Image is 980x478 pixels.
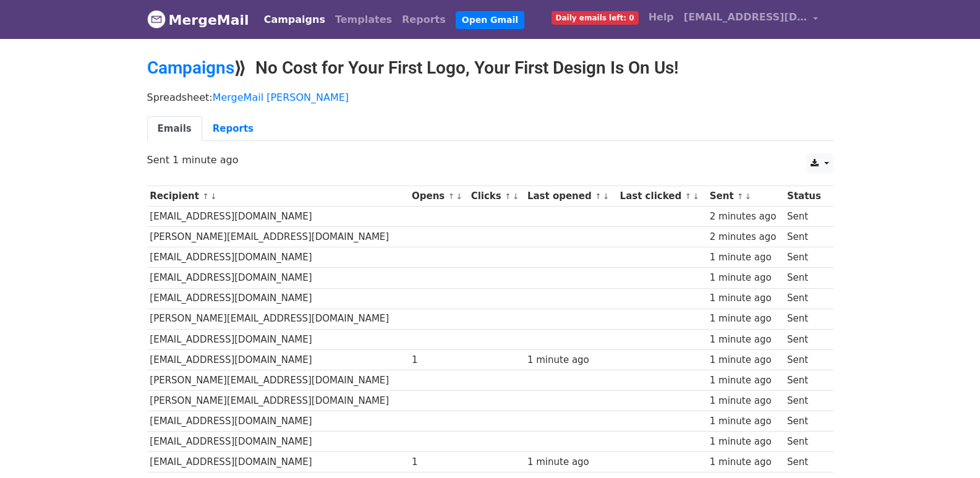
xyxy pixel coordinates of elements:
[147,7,249,33] a: MergeMail
[147,10,166,28] img: MergeMail logo
[710,353,782,367] div: 1 minute ago
[412,455,465,469] div: 1
[147,91,833,104] p: Spreadsheet:
[784,268,827,288] td: Sent
[784,411,827,432] td: Sent
[213,92,349,103] a: MergeMail [PERSON_NAME]
[692,192,699,201] a: ↓
[147,288,409,309] td: [EMAIL_ADDRESS][DOMAIN_NAME]
[784,207,827,227] td: Sent
[710,230,782,244] div: 2 minutes ago
[547,5,644,30] a: Daily emails left: 0
[147,329,409,349] td: [EMAIL_ADDRESS][DOMAIN_NAME]
[147,207,409,227] td: [EMAIL_ADDRESS][DOMAIN_NAME]
[710,373,782,388] div: 1 minute ago
[710,271,782,285] div: 1 minute ago
[603,192,610,201] a: ↓
[409,186,468,207] th: Opens
[784,329,827,349] td: Sent
[210,192,217,201] a: ↓
[710,414,782,429] div: 1 minute ago
[147,309,409,329] td: [PERSON_NAME][EMAIL_ADDRESS][DOMAIN_NAME]
[784,247,827,268] td: Sent
[679,5,824,34] a: [EMAIL_ADDRESS][DOMAIN_NAME]
[147,116,202,142] a: Emails
[710,312,782,326] div: 1 minute ago
[784,227,827,247] td: Sent
[456,11,524,29] a: Open Gmail
[456,192,462,201] a: ↓
[527,353,614,367] div: 1 minute ago
[330,7,397,32] a: Templates
[147,391,409,411] td: [PERSON_NAME][EMAIL_ADDRESS][DOMAIN_NAME]
[147,58,234,78] a: Campaigns
[784,391,827,411] td: Sent
[784,452,827,472] td: Sent
[147,432,409,452] td: [EMAIL_ADDRESS][DOMAIN_NAME]
[147,227,409,247] td: [PERSON_NAME][EMAIL_ADDRESS][DOMAIN_NAME]
[397,7,451,32] a: Reports
[147,370,409,390] td: [PERSON_NAME][EMAIL_ADDRESS][DOMAIN_NAME]
[710,210,782,224] div: 2 minutes ago
[147,349,409,370] td: [EMAIL_ADDRESS][DOMAIN_NAME]
[784,349,827,370] td: Sent
[784,432,827,452] td: Sent
[147,186,409,207] th: Recipient
[784,288,827,309] td: Sent
[710,291,782,305] div: 1 minute ago
[710,394,782,408] div: 1 minute ago
[784,186,827,207] th: Status
[202,116,264,142] a: Reports
[147,411,409,432] td: [EMAIL_ADDRESS][DOMAIN_NAME]
[147,58,833,79] h2: ⟫ No Cost for Your First Logo, Your First Design Is On Us!
[513,192,519,201] a: ↓
[745,192,752,201] a: ↓
[527,455,614,469] div: 1 minute ago
[412,353,465,367] div: 1
[505,192,511,201] a: ↑
[737,192,744,201] a: ↑
[644,5,679,30] a: Help
[448,192,455,201] a: ↑
[684,10,807,25] span: [EMAIL_ADDRESS][DOMAIN_NAME]
[147,153,833,166] p: Sent 1 minute ago
[524,186,617,207] th: Last opened
[147,452,409,472] td: [EMAIL_ADDRESS][DOMAIN_NAME]
[147,268,409,288] td: [EMAIL_ADDRESS][DOMAIN_NAME]
[784,309,827,329] td: Sent
[617,186,707,207] th: Last clicked
[468,186,524,207] th: Clicks
[552,11,639,25] span: Daily emails left: 0
[202,192,209,201] a: ↑
[707,186,784,207] th: Sent
[710,250,782,265] div: 1 minute ago
[259,7,330,32] a: Campaigns
[684,192,691,201] a: ↑
[147,247,409,268] td: [EMAIL_ADDRESS][DOMAIN_NAME]
[710,435,782,449] div: 1 minute ago
[595,192,602,201] a: ↑
[710,333,782,347] div: 1 minute ago
[710,455,782,469] div: 1 minute ago
[784,370,827,390] td: Sent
